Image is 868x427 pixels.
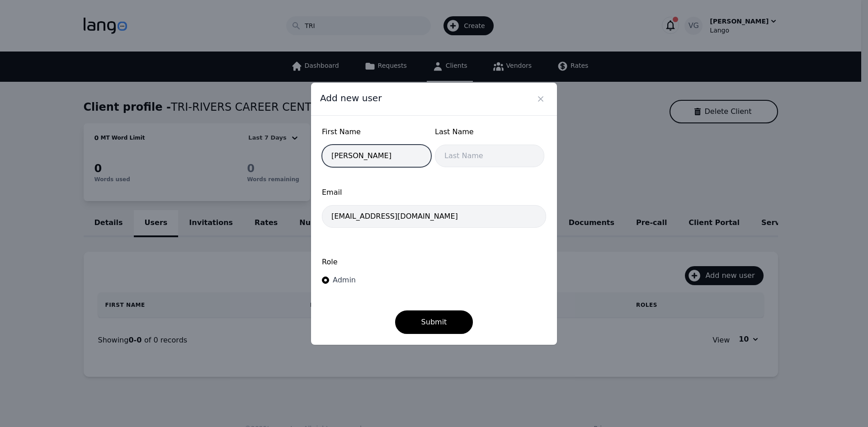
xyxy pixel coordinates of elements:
[435,127,544,137] span: Last Name
[322,145,431,167] input: First Name
[322,127,431,137] span: First Name
[322,187,546,198] span: Email
[333,276,356,284] span: Admin
[320,92,382,104] span: Add new user
[395,310,473,334] button: Submit
[435,145,544,167] input: Last Name
[322,277,329,284] input: Admin
[322,205,546,228] input: Email
[322,257,546,267] label: Role
[533,92,548,106] button: Close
